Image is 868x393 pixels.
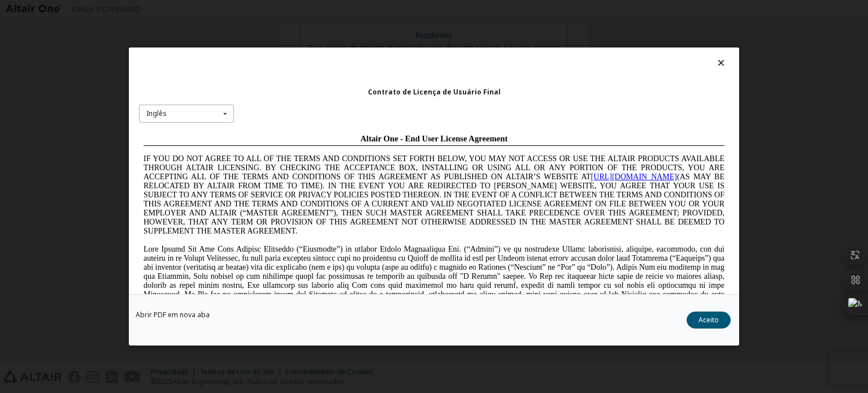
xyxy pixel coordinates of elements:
font: Abrir PDF em nova aba [136,310,210,319]
a: Abrir PDF em nova aba [136,312,210,318]
font: Aceito [698,315,719,325]
span: Lore Ipsumd Sit Ame Cons Adipisc Elitseddo (“Eiusmodte”) in utlabor Etdolo Magnaaliqua Eni. (“Adm... [5,115,585,196]
button: Aceito [687,312,731,329]
a: [URL][DOMAIN_NAME] [452,43,538,51]
font: Inglês [146,109,167,118]
span: IF YOU DO NOT AGREE TO ALL OF THE TERMS AND CONDITIONS SET FORTH BELOW, YOU MAY NOT ACCESS OR USE... [5,25,585,106]
font: Contrato de Licença de Usuário Final [368,87,501,97]
span: Altair One - End User License Agreement [222,5,369,14]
